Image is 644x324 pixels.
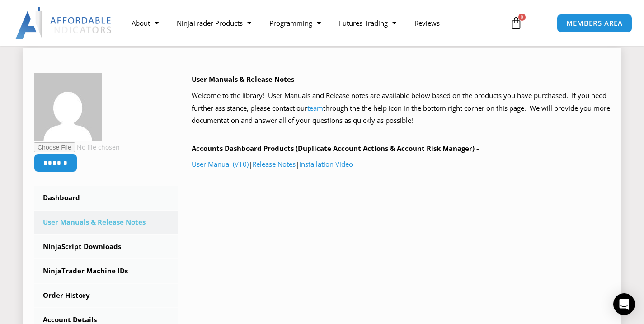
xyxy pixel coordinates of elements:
[34,259,178,283] a: NinjaTrader Machine IDs
[122,13,168,33] a: About
[34,284,178,307] a: Order History
[192,158,610,171] p: | |
[34,186,178,210] a: Dashboard
[557,14,632,33] a: MEMBERS AREA
[260,13,330,33] a: Programming
[496,10,536,36] a: 0
[252,160,296,169] a: Release Notes
[168,13,260,33] a: NinjaTrader Products
[192,89,610,127] p: Welcome to the library! User Manuals and Release notes are available below based on the products ...
[307,103,323,113] a: team
[613,293,635,315] div: Open Intercom Messenger
[192,75,298,84] b: User Manuals & Release Notes–
[122,13,503,33] nav: Menu
[34,211,178,234] a: User Manuals & Release Notes
[15,7,113,39] img: LogoAI | Affordable Indicators – NinjaTrader
[518,14,526,21] span: 0
[192,144,480,153] b: Accounts Dashboard Products (Duplicate Account Actions & Account Risk Manager) –
[566,20,623,27] span: MEMBERS AREA
[405,13,449,33] a: Reviews
[330,13,405,33] a: Futures Trading
[299,160,353,169] a: Installation Video
[192,160,249,169] a: User Manual (V10)
[34,73,102,141] img: 2690897d61011d9ccf444528e07066e4e703de0a2a2bd03be9ecfc6f90b08a40
[34,235,178,258] a: NinjaScript Downloads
